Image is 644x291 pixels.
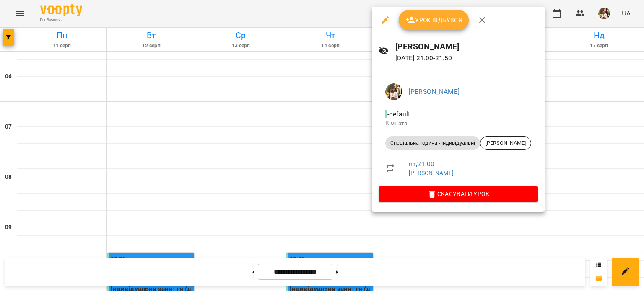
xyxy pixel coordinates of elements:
a: пт , 21:00 [409,160,434,168]
p: Кімната [385,119,531,128]
h6: [PERSON_NAME] [395,40,538,53]
span: [PERSON_NAME] [480,139,531,147]
div: [PERSON_NAME] [480,136,531,150]
a: [PERSON_NAME] [409,170,454,176]
img: aea806cbca9c040a8c2344d296ea6535.jpg [385,83,402,100]
span: Урок відбувся [405,15,462,25]
button: Урок відбувся [399,10,469,30]
span: - default [385,110,412,118]
a: [PERSON_NAME] [409,88,460,95]
span: Спеціальна година - індивідуальні [385,139,480,147]
span: Скасувати Урок [385,189,531,199]
button: Скасувати Урок [379,186,538,201]
p: [DATE] 21:00 - 21:50 [395,53,538,63]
